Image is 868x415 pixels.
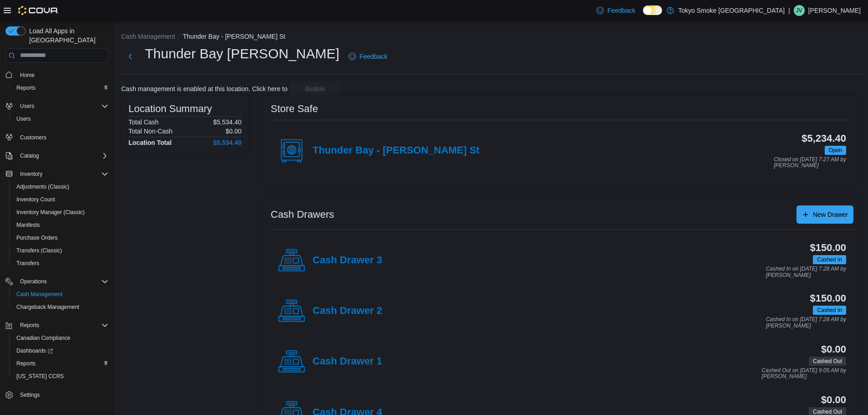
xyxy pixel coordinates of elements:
span: [US_STATE] CCRS [16,373,64,380]
span: Washington CCRS [13,371,108,382]
p: Closed on [DATE] 7:27 AM by [PERSON_NAME] [774,157,846,169]
span: Operations [16,276,108,287]
span: Transfers (Classic) [13,245,108,256]
h4: Thunder Bay - [PERSON_NAME] St [313,145,479,157]
p: $0.00 [226,128,241,135]
span: Customers [16,132,108,143]
img: Cova [18,6,59,15]
p: Tokyo Smoke [GEOGRAPHIC_DATA] [678,5,785,16]
span: Cash Management [16,291,62,298]
button: Reports [9,357,112,370]
a: Feedback [345,47,391,66]
span: JV [796,5,802,16]
span: Catalog [20,152,39,159]
a: Transfers [13,258,43,269]
p: Cashed In on [DATE] 7:28 AM by [PERSON_NAME] [766,266,846,278]
button: Catalog [2,149,112,162]
a: Canadian Compliance [13,333,74,343]
span: Dashboards [13,345,108,356]
span: Cashed In [813,255,846,264]
p: $5,534.40 [213,118,241,126]
button: Manifests [9,219,112,231]
span: Operations [20,278,47,285]
h1: Thunder Bay [PERSON_NAME] [145,45,339,63]
h6: Total Cash [128,118,159,126]
h6: Total Non-Cash [128,128,173,135]
span: Purchase Orders [16,234,58,241]
a: Reports [13,358,39,369]
h3: Location Summary [128,103,212,114]
span: Inventory [20,170,42,178]
button: Inventory Count [9,193,112,206]
a: Inventory Count [13,194,59,205]
span: Inventory Manager (Classic) [13,207,108,218]
a: Dashboards [9,344,112,357]
p: Cashed In on [DATE] 7:28 AM by [PERSON_NAME] [766,317,846,329]
button: Next [121,47,139,66]
span: Inventory Count [13,194,108,205]
a: Chargeback Management [13,302,83,313]
span: Reports [20,322,39,329]
button: Purchase Orders [9,231,112,244]
h3: $5,234.40 [801,133,846,144]
h4: Cash Drawer 3 [313,255,382,266]
button: Inventory [16,169,46,179]
span: Inventory Count [16,196,55,203]
span: Cashed Out [809,357,846,366]
button: Canadian Compliance [9,332,112,344]
span: Transfers [13,258,108,269]
button: Cash Management [9,288,112,301]
button: Thunder Bay - [PERSON_NAME] St [183,33,285,40]
span: Inventory [16,169,108,179]
a: Manifests [13,220,43,231]
span: New Drawer [813,210,848,219]
button: Users [9,113,112,125]
span: Open [825,146,846,155]
span: Reports [13,358,108,369]
a: Purchase Orders [13,232,62,243]
span: disable [305,84,325,93]
span: Chargeback Management [13,302,108,313]
button: Adjustments (Classic) [9,180,112,193]
button: Customers [2,131,112,144]
span: Reports [16,84,36,92]
button: Users [2,100,112,113]
span: Manifests [13,220,108,231]
button: Operations [2,275,112,288]
a: Inventory Manager (Classic) [13,207,88,218]
span: Feedback [360,52,387,61]
a: Dashboards [13,345,56,356]
h4: Cash Drawer 1 [313,356,382,368]
span: Users [16,101,108,112]
span: Feedback [607,6,635,15]
button: Reports [16,320,43,331]
span: Users [13,113,108,124]
span: Reports [13,82,108,93]
button: New Drawer [796,205,853,224]
span: Transfers (Classic) [16,247,62,254]
span: Adjustments (Classic) [16,183,69,190]
a: Transfers (Classic) [13,245,66,256]
span: Open [829,146,842,154]
span: Reports [16,320,108,331]
span: Manifests [16,221,40,229]
h3: $0.00 [821,344,846,355]
button: Transfers (Classic) [9,244,112,257]
span: Customers [20,134,46,141]
h3: $150.00 [810,242,846,253]
span: Transfers [16,260,39,267]
span: Home [16,69,108,81]
input: Dark Mode [643,5,662,15]
span: Purchase Orders [13,232,108,243]
span: Load All Apps in [GEOGRAPHIC_DATA] [26,26,108,45]
div: Jynessia Vepsalainen [794,5,805,16]
button: Operations [16,276,51,287]
span: Catalog [16,150,108,161]
span: Home [20,72,35,79]
span: Cashed In [817,256,842,264]
a: [US_STATE] CCRS [13,371,67,382]
span: Dashboards [16,347,53,354]
span: Cash Management [13,289,108,300]
a: Adjustments (Classic) [13,181,73,192]
span: Canadian Compliance [16,334,70,342]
